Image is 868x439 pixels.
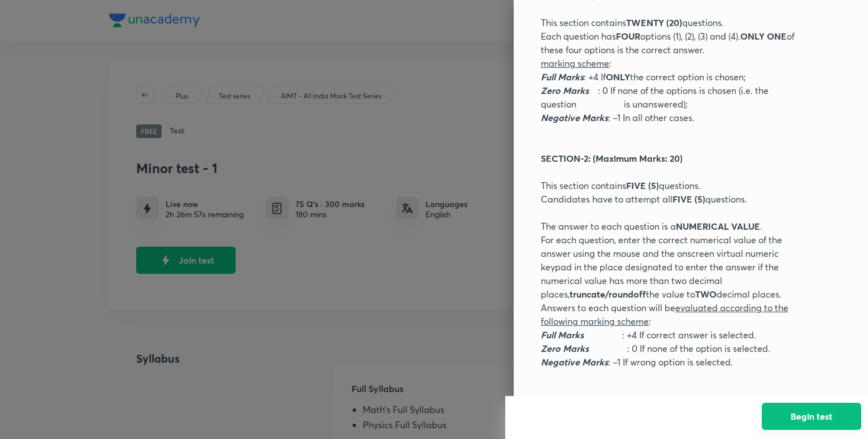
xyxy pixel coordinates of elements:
em: Zero Marks [541,84,589,96]
p: : 0 If none of the options is chosen (i.e. the question is unanswered); [541,84,803,111]
strong: SECTION-2: (Maximum Marks: 20) [541,152,683,164]
p: This section contains questions. [541,16,803,29]
em: Full Marks [541,71,584,83]
p: Answers to each question will be : [541,301,803,328]
p: The answer to each question is a . [541,219,803,233]
p: : 0 If none of the option is selected. [541,342,803,355]
u: marking scheme [541,57,609,69]
em: Negative Marks [541,111,608,123]
p: Candidates have to attempt all questions. [541,192,803,206]
p: Each question has options (1), (2), (3) and (4). of these four options is the correct answer. [541,29,803,57]
strong: ONLY [606,71,630,83]
strong: TWO [695,288,717,300]
strong: FIVE (5) [672,193,705,205]
em: Negative Marks [541,356,608,368]
strong: ONLY ONE [740,30,787,42]
strong: FIVE (5) [626,179,659,191]
strong: truncate/roundoff [570,288,646,300]
p: For each question, enter the correct numerical value of the answer using the mouse and the onscre... [541,233,803,301]
p: : [541,57,803,70]
p: : +4 If the correct option is chosen; [541,70,803,84]
button: Begin test [762,403,861,430]
p: This section contains questions. [541,179,803,192]
p: : –1 If wrong option is selected. [541,355,803,369]
p: : –1 In all other cases. [541,111,803,124]
strong: FOUR [616,30,640,42]
em: Full Marks [541,329,584,341]
em: Zero Marks [541,342,589,354]
p: : +4 If correct answer is selected. [541,328,803,342]
strong: TWENTY (20) [626,16,682,28]
strong: NUMERICAL VALUE [676,220,760,232]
